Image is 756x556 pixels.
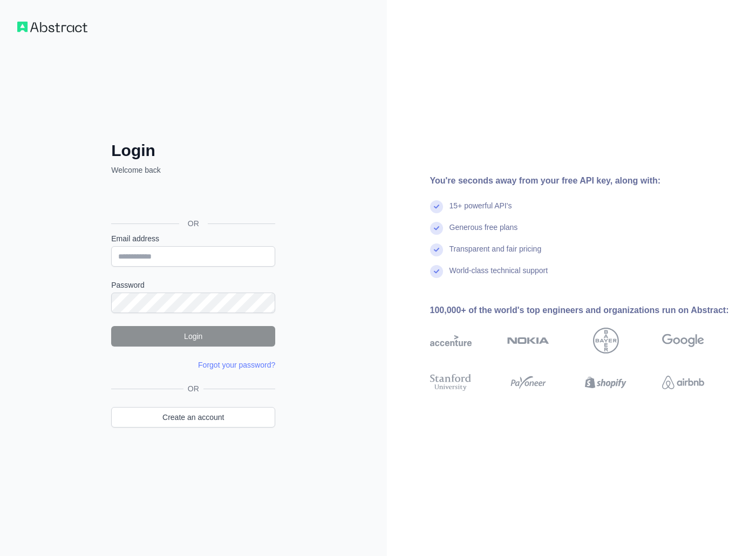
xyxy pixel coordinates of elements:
[111,407,275,428] a: Create an account
[179,218,208,229] span: OR
[430,265,443,278] img: check mark
[593,328,619,354] img: bayer
[662,328,704,354] img: google
[430,328,472,354] img: accenture
[111,326,275,347] button: Login
[449,243,542,265] div: Transparent and fair pricing
[198,361,275,369] a: Forgot your password?
[106,187,278,211] iframe: Schaltfläche „Über Google anmelden“
[507,328,549,354] img: nokia
[449,222,518,243] div: Generous free plans
[449,265,548,287] div: World-class technical support
[449,200,512,222] div: 15+ powerful API's
[430,222,443,235] img: check mark
[111,165,275,175] p: Welcome back
[111,141,275,160] h2: Login
[183,383,203,394] span: OR
[111,280,275,290] label: Password
[17,22,87,32] img: Workflow
[585,372,627,393] img: shopify
[111,233,275,244] label: Email address
[430,200,443,213] img: check mark
[507,372,549,393] img: payoneer
[662,372,704,393] img: airbnb
[430,304,739,317] div: 100,000+ of the world's top engineers and organizations run on Abstract:
[430,174,739,187] div: You're seconds away from your free API key, along with:
[430,243,443,256] img: check mark
[430,372,472,393] img: stanford university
